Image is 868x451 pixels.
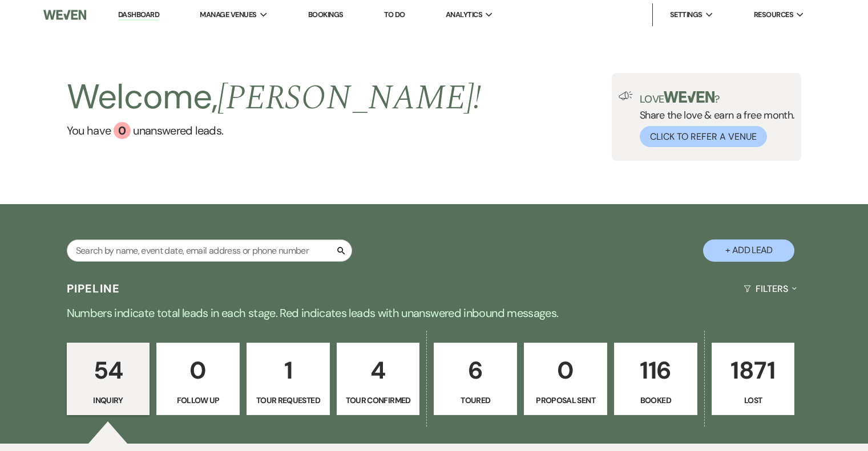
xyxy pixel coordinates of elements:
button: Click to Refer a Venue [640,126,767,147]
span: Manage Venues [200,9,256,21]
div: 0 [114,122,131,139]
p: Tour Confirmed [344,394,413,407]
p: 116 [621,351,690,389]
span: Settings [670,9,703,21]
button: + Add Lead [703,239,794,262]
a: 54Inquiry [67,343,150,416]
span: [PERSON_NAME] ! [217,72,481,124]
a: 116Booked [614,343,697,416]
div: Share the love & earn a free month. [633,91,795,147]
a: 0Proposal Sent [524,343,607,416]
p: Follow Up [164,394,232,407]
a: 4Tour Confirmed [337,343,420,416]
p: Love ? [640,91,795,104]
span: Resources [754,9,793,21]
p: 1871 [719,351,788,389]
img: weven-logo-green.svg [664,91,714,103]
p: Toured [441,394,510,407]
a: Dashboard [118,10,159,21]
a: 6Toured [434,343,517,416]
a: Bookings [308,10,344,19]
p: 0 [531,351,600,389]
a: To Do [384,10,405,19]
p: Lost [719,394,788,407]
p: 6 [441,351,510,389]
p: Tour Requested [254,394,322,407]
p: 4 [344,351,413,389]
h3: Pipeline [67,281,120,296]
a: 1871Lost [712,343,795,416]
p: Proposal Sent [531,394,600,407]
h2: Welcome, [67,73,482,122]
img: Weven Logo [43,3,86,27]
p: Numbers indicate total leads in each stage. Red indicates leads with unanswered inbound messages. [23,304,845,322]
span: Analytics [446,9,482,21]
p: 0 [164,351,232,389]
a: 0Follow Up [156,343,240,416]
p: Inquiry [74,394,143,407]
p: Booked [621,394,690,407]
p: 1 [254,351,322,389]
input: Search by name, event date, email address or phone number [67,239,352,262]
p: 54 [74,351,143,389]
img: loud-speaker-illustration.svg [619,91,633,100]
a: 1Tour Requested [247,343,330,416]
a: You have 0 unanswered leads. [67,122,482,139]
button: Filters [739,274,801,304]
